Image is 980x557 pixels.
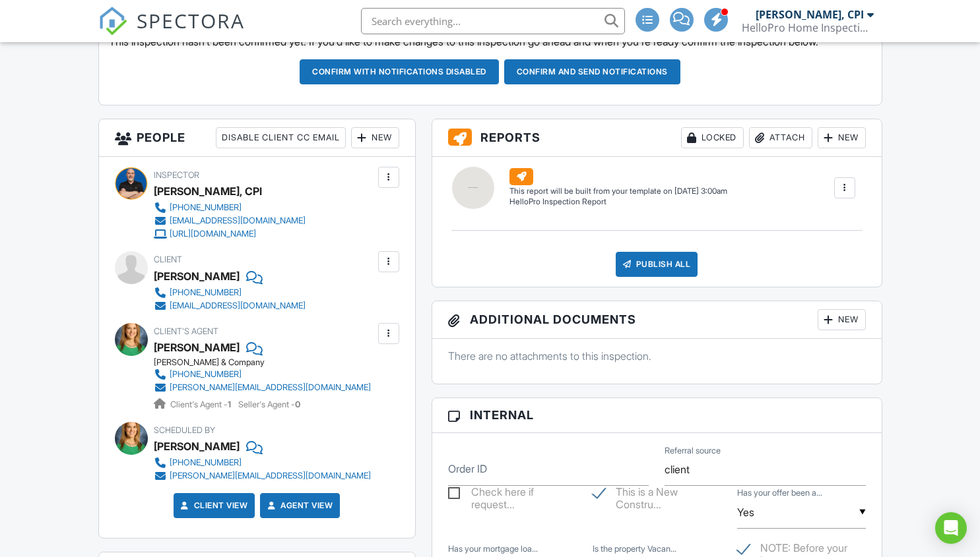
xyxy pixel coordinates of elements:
div: [PERSON_NAME] [154,266,240,286]
a: [PERSON_NAME][EMAIL_ADDRESS][DOMAIN_NAME] [154,469,371,483]
div: [PHONE_NUMBER] [170,202,242,213]
div: [PHONE_NUMBER] [170,369,242,380]
div: HelloPro Home Inspections LLC [742,21,874,34]
div: HelloPro Inspection Report [509,196,727,208]
div: New [818,309,866,330]
div: [PERSON_NAME] & Company [154,357,381,368]
div: Attach [749,127,812,148]
a: [EMAIL_ADDRESS][DOMAIN_NAME] [154,214,306,227]
span: Client's Agent - [170,399,233,409]
div: [PHONE_NUMBER] [170,287,242,298]
label: Has your mortgage loan been approved? [448,543,538,555]
strong: 1 [228,399,231,409]
span: Client [154,254,182,264]
div: [PERSON_NAME][EMAIL_ADDRESS][DOMAIN_NAME] [170,382,371,393]
p: There are no attachments to this inspection. [448,349,866,363]
div: New [818,127,866,148]
div: Open Intercom Messenger [935,512,967,544]
label: This is a New Construction Inspection [593,486,721,502]
span: SPECTORA [137,7,245,34]
a: [URL][DOMAIN_NAME] [154,227,306,241]
a: [PHONE_NUMBER] [154,368,371,381]
div: Publish All [616,252,698,277]
div: [URL][DOMAIN_NAME] [170,229,256,239]
a: SPECTORA [98,18,245,45]
div: [PERSON_NAME], CPI [154,181,262,201]
div: [PERSON_NAME] [154,436,240,456]
h3: Additional Documents [432,301,882,339]
span: Scheduled By [154,425,215,435]
input: Search everything... [361,8,625,34]
a: [PHONE_NUMBER] [154,456,371,469]
a: [PERSON_NAME][EMAIL_ADDRESS][DOMAIN_NAME] [154,381,371,394]
div: [PERSON_NAME][EMAIL_ADDRESS][DOMAIN_NAME] [170,471,371,481]
label: Is the property Vacant or Occupied? [593,543,676,555]
span: Seller's Agent - [238,399,300,409]
a: Agent View [265,499,333,512]
div: [EMAIL_ADDRESS][DOMAIN_NAME] [170,301,306,311]
label: Has your offer been accepted? [737,487,822,499]
a: Client View [178,499,248,512]
a: [PHONE_NUMBER] [154,286,306,299]
div: New [351,127,399,148]
span: Client's Agent [154,326,218,336]
h3: People [99,119,415,157]
button: Confirm and send notifications [504,59,680,84]
div: This report will be built from your template on [DATE] 3:00am [509,186,727,196]
strong: 0 [295,399,300,409]
div: [PERSON_NAME], CPI [756,8,864,21]
h3: Internal [432,398,882,432]
div: [PHONE_NUMBER] [170,457,242,468]
h3: Reports [432,119,882,157]
label: Referral source [665,445,721,457]
div: [EMAIL_ADDRESS][DOMAIN_NAME] [170,216,306,226]
a: [PERSON_NAME] [154,337,240,357]
a: [EMAIL_ADDRESS][DOMAIN_NAME] [154,299,306,312]
a: [PHONE_NUMBER] [154,201,306,214]
div: Disable Client CC Email [216,127,346,148]
div: Locked [681,127,744,148]
img: The Best Home Inspection Software - Spectora [98,7,127,36]
span: Inspector [154,170,199,180]
button: Confirm with notifications disabled [300,59,499,84]
label: Check here if requesting a *STAND-ALONE* service, i.e.; CL100, Radon Testing or Septic Service [448,486,577,502]
label: Order ID [448,461,487,476]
